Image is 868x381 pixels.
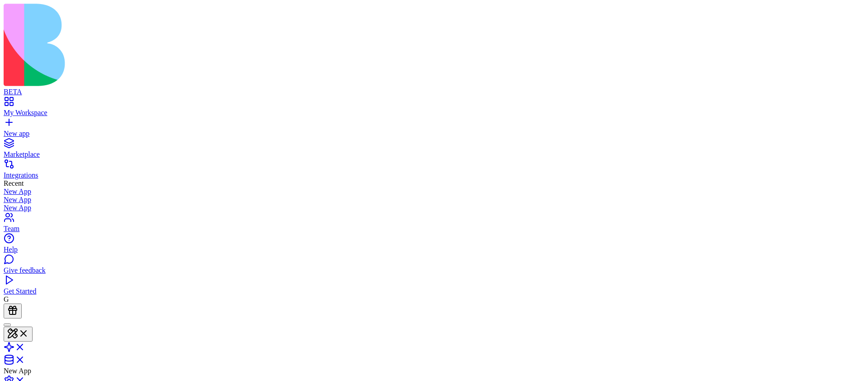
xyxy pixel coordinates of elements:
a: New app [4,121,864,138]
a: Integrations [4,163,864,179]
a: Help [4,237,864,254]
a: New App [4,204,864,212]
a: BETA [4,80,864,96]
div: My Workspace [4,109,864,117]
span: Recent [4,179,24,187]
div: Team [4,225,864,233]
div: Help [4,246,864,254]
span: G [4,295,9,303]
div: Get Started [4,287,864,295]
div: New app [4,130,864,138]
div: Integrations [4,171,864,179]
div: Give feedback [4,266,864,275]
a: New App [4,188,864,196]
div: Marketplace [4,150,864,159]
div: BETA [4,88,864,96]
img: logo [4,4,367,86]
a: Team [4,217,864,233]
a: Marketplace [4,142,864,159]
a: Give feedback [4,258,864,275]
span: New App [4,367,31,375]
a: New App [4,196,864,204]
a: Get Started [4,279,864,295]
a: My Workspace [4,101,864,117]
